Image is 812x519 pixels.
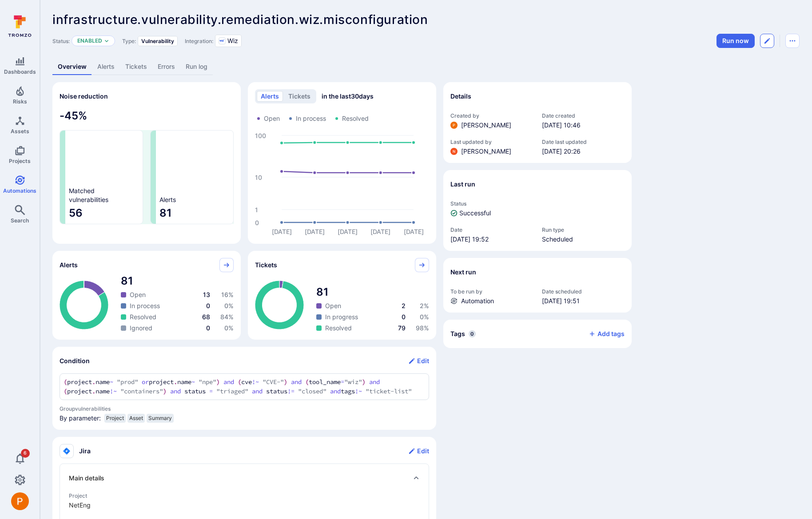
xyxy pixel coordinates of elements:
div: Main details [69,471,420,485]
span: Created by [450,112,533,119]
span: [DATE] 10:46 [542,121,625,130]
div: Alerts/Tickets trend [248,82,436,244]
span: Asset [129,415,143,422]
span: 0 % [420,313,429,321]
span: Group vulnerabilities [60,405,429,412]
span: Open [130,290,146,299]
span: Project [69,492,420,499]
button: Enabled [77,37,102,44]
button: Edit [408,354,429,368]
span: [DATE] 19:52 [450,235,533,244]
span: Projects [9,158,31,164]
span: Matched vulnerabilities [69,186,108,204]
span: Summary [148,415,172,422]
a: Alerts [92,59,120,75]
span: total [121,274,234,288]
h2: Tags [450,329,465,338]
text: 1 [255,206,258,214]
span: 13 [203,291,210,298]
span: ticket project [69,501,420,510]
span: [PERSON_NAME] [461,121,511,130]
div: Vulnerability [138,36,178,46]
h2: Last run [450,180,475,189]
button: Edit [408,444,429,458]
span: 0 % [224,324,234,332]
div: Tickets pie widget [248,251,436,340]
div: Automation tabs [52,59,800,75]
button: Add tags [581,327,625,341]
span: Ignored [130,324,152,333]
div: Alerts pie widget [52,251,241,340]
span: [DATE] 20:26 [542,147,625,156]
span: Dashboards [4,68,36,75]
text: 100 [255,132,266,139]
span: Alerts [60,261,78,269]
span: Main details [69,474,104,483]
span: [PERSON_NAME] [461,147,511,156]
section: Next run widget [443,258,632,313]
span: 0 [469,330,476,337]
span: Last updated by [450,139,533,145]
span: Automation [461,297,494,305]
span: To be run by [450,288,533,295]
h2: Next run [450,268,476,277]
a: Run log [180,59,213,75]
span: 98 % [416,324,429,332]
span: Date last updated [542,139,625,145]
span: Assets [11,128,29,135]
span: Successful [459,209,491,218]
span: 6 [21,449,30,458]
span: 0 % [224,302,234,309]
span: Tickets [255,261,277,269]
span: Date scheduled [542,288,625,295]
button: Automation menu [785,34,800,48]
span: Date [450,226,533,233]
span: Alerts [159,195,176,204]
button: Run automation [716,34,755,48]
a: Overview [52,59,92,75]
span: Noise reduction [60,92,108,100]
span: In progress [325,313,358,321]
span: Status [450,200,625,207]
span: 2 [402,302,406,309]
img: ACg8ocICMCW9Gtmm-eRbQDunRucU07-w0qv-2qX63v-oG-s=s96-c [11,492,29,510]
span: Resolved [342,114,369,123]
span: 0 [402,313,406,321]
span: Risks [13,98,27,105]
span: Project [106,415,124,422]
span: Resolved [325,324,352,333]
span: -45 % [60,109,234,123]
span: 2 % [420,302,429,309]
h2: Condition [60,357,90,365]
span: Run type [542,226,625,233]
div: Neeren Patki [450,148,458,155]
span: In process [130,301,160,310]
span: 84 % [220,313,234,321]
div: Peter Baker [11,492,29,510]
span: Date created [542,112,625,119]
span: 0 [206,302,210,309]
span: 16 % [221,291,234,298]
text: 10 [255,174,262,181]
span: 79 [398,324,406,332]
div: Collapse tags [443,320,632,348]
text: [DATE] [338,228,358,235]
text: [DATE] [305,228,325,235]
span: Search [11,217,29,224]
text: [DATE] [404,228,424,235]
span: Automations [3,187,36,194]
div: Peter Baker [450,122,458,129]
h2: Details [450,92,471,101]
text: [DATE] [272,228,292,235]
span: infrastructure.vulnerability.remediation.wiz.misconfiguration [52,12,428,27]
button: Edit automation [760,34,774,48]
span: 81 [159,206,230,220]
span: in the last 30 days [322,92,374,101]
span: In process [296,114,326,123]
span: Integration: [185,38,213,44]
img: ACg8ocIprwjrgDQnDsNSk9Ghn5p5-B8DpAKWoJ5Gi9syOE4K59tr4Q=s96-c [450,148,458,155]
section: Details widget [443,82,632,163]
button: Expand dropdown [104,38,109,44]
span: 56 [69,206,139,220]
